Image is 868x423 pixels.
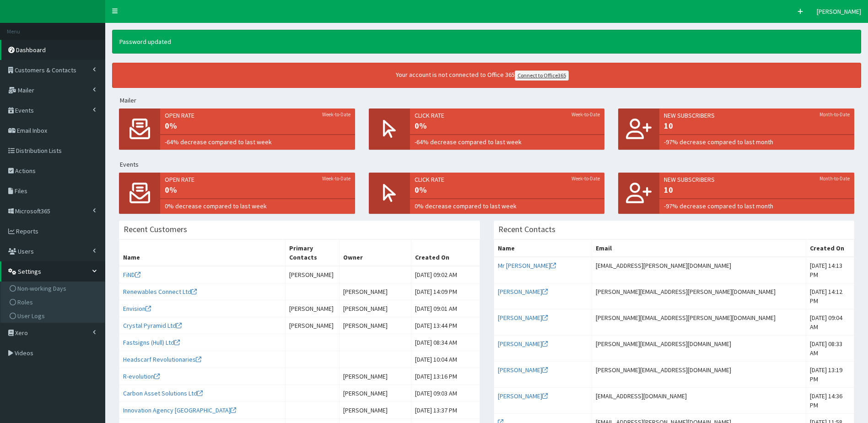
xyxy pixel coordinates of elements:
[322,111,350,118] small: Week-to-Date
[3,309,105,323] a: User Logs
[411,334,480,351] td: [DATE] 08:34 AM
[165,175,350,184] span: Open rate
[123,271,140,279] a: FiND
[664,137,850,146] span: -97% decrease compared to last month
[498,366,548,374] a: [PERSON_NAME]
[340,283,411,300] td: [PERSON_NAME]
[592,240,806,257] th: Email
[16,227,38,235] span: Reports
[340,317,411,334] td: [PERSON_NAME]
[592,309,806,336] td: [PERSON_NAME][EMAIL_ADDRESS][PERSON_NAME][DOMAIN_NAME]
[415,201,600,211] span: 0% decrease compared to last week
[123,389,203,397] a: Carbon Asset Solutions Ltd
[340,402,411,419] td: [PERSON_NAME]
[15,66,76,74] span: Customers & Contacts
[806,283,854,309] td: [DATE] 14:12 PM
[515,70,569,81] a: Connect to Office365
[415,120,600,132] span: 0%
[286,266,340,283] td: [PERSON_NAME]
[498,261,556,270] a: Mr [PERSON_NAME]
[415,137,600,146] span: -64% decrease compared to last week
[15,187,27,195] span: Files
[340,240,411,266] th: Owner
[15,106,34,114] span: Events
[15,329,28,337] span: Xero
[806,336,854,362] td: [DATE] 08:33 AM
[124,225,187,233] h3: Recent Customers
[112,30,861,54] div: Password updated
[411,240,480,266] th: Created On
[592,336,806,362] td: [PERSON_NAME][EMAIL_ADDRESS][DOMAIN_NAME]
[664,184,850,196] span: 10
[286,300,340,317] td: [PERSON_NAME]
[498,225,555,233] h3: Recent Contacts
[819,175,850,182] small: Month-to-Date
[571,175,600,182] small: Week-to-Date
[571,111,600,118] small: Week-to-Date
[15,207,50,215] span: Microsoft365
[340,385,411,402] td: [PERSON_NAME]
[806,257,854,283] td: [DATE] 14:13 PM
[806,362,854,388] td: [DATE] 13:19 PM
[3,295,105,309] a: Roles
[819,111,850,118] small: Month-to-Date
[806,309,854,336] td: [DATE] 09:04 AM
[411,317,480,334] td: [DATE] 13:44 PM
[415,184,600,196] span: 0%
[123,406,236,414] a: Innovation Agency [GEOGRAPHIC_DATA]
[415,175,600,184] span: Click rate
[411,283,480,300] td: [DATE] 14:09 PM
[123,372,160,380] a: R-evolution
[411,266,480,283] td: [DATE] 09:02 AM
[664,111,850,120] span: New Subscribers
[411,402,480,419] td: [DATE] 13:37 PM
[16,146,62,155] span: Distribution Lists
[120,161,861,168] h5: Events
[165,111,350,120] span: Open rate
[17,126,47,135] span: Email Inbox
[664,201,850,211] span: -97% decrease compared to last month
[817,7,861,16] span: [PERSON_NAME]
[498,392,548,400] a: [PERSON_NAME]
[120,97,861,104] h5: Mailer
[664,175,850,184] span: New Subscribers
[17,284,66,293] span: Non-working Days
[592,362,806,388] td: [PERSON_NAME][EMAIL_ADDRESS][DOMAIN_NAME]
[286,240,340,266] th: Primary Contacts
[411,351,480,368] td: [DATE] 10:04 AM
[165,137,350,146] span: -64% decrease compared to last week
[415,111,600,120] span: Click rate
[123,287,197,296] a: Renewables Connect Ltd
[16,46,46,54] span: Dashboard
[15,349,33,357] span: Videos
[411,368,480,385] td: [DATE] 13:16 PM
[494,240,592,257] th: Name
[592,283,806,309] td: [PERSON_NAME][EMAIL_ADDRESS][PERSON_NAME][DOMAIN_NAME]
[322,175,350,182] small: Week-to-Date
[498,340,548,348] a: [PERSON_NAME]
[592,388,806,414] td: [EMAIL_ADDRESS][DOMAIN_NAME]
[17,312,45,320] span: User Logs
[3,282,105,295] a: Non-working Days
[411,385,480,402] td: [DATE] 09:03 AM
[123,338,180,347] a: Fastsigns (Hull) Ltd
[18,247,34,255] span: Users
[165,120,350,132] span: 0%
[498,314,548,322] a: [PERSON_NAME]
[340,300,411,317] td: [PERSON_NAME]
[17,298,33,306] span: Roles
[119,240,286,266] th: Name
[165,201,350,211] span: 0% decrease compared to last week
[411,300,480,317] td: [DATE] 09:01 AM
[15,167,36,175] span: Actions
[123,355,201,363] a: Headscarf Revolutionaries
[123,321,182,330] a: Crystal Pyramid Ltd
[18,86,34,94] span: Mailer
[340,368,411,385] td: [PERSON_NAME]
[498,287,548,296] a: [PERSON_NAME]
[18,267,41,276] span: Settings
[286,317,340,334] td: [PERSON_NAME]
[806,388,854,414] td: [DATE] 14:36 PM
[592,257,806,283] td: [EMAIL_ADDRESS][PERSON_NAME][DOMAIN_NAME]
[165,184,350,196] span: 0%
